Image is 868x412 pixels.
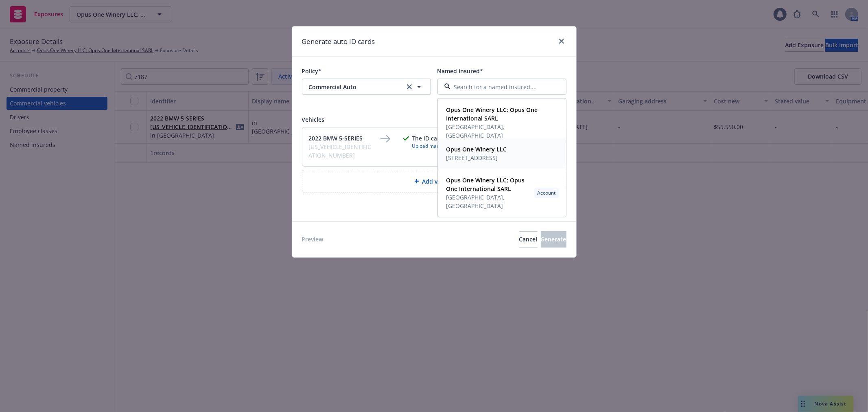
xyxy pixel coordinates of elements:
[446,153,507,162] span: [STREET_ADDRESS]
[446,145,507,153] strong: Opus One Winery LLC
[519,235,538,243] span: Cancel
[302,79,431,95] button: Commercial Autoclear selection
[538,189,556,197] span: Account
[309,83,404,91] span: Commercial Auto
[404,82,414,92] a: clear selection
[302,36,375,47] h1: Generate auto ID cards
[541,231,566,248] button: Generate
[446,176,525,193] strong: Opus One Winery LLC; Opus One International SARL
[519,231,538,248] button: Cancel
[446,106,538,122] strong: Opus One Winery LLC; Opus One International SARL
[422,177,454,186] span: Add vehicle
[302,67,322,75] span: Policy*
[437,67,483,75] span: Named insured*
[446,123,556,140] span: [GEOGRAPHIC_DATA], [GEOGRAPHIC_DATA]
[557,36,566,46] a: close
[309,142,374,160] span: [US_VEHICLE_IDENTIFICATION_NUMBER]
[412,142,507,149] span: Upload manually instead
[302,116,325,123] span: Vehicles
[541,235,566,243] span: Generate
[309,134,374,142] span: 2022 BMW 5-SERIES
[412,134,507,142] span: The ID card will be auto-generated
[451,83,550,91] input: Search for a named insured....
[302,170,566,193] div: Add vehicle
[446,193,531,210] span: [GEOGRAPHIC_DATA], [GEOGRAPHIC_DATA]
